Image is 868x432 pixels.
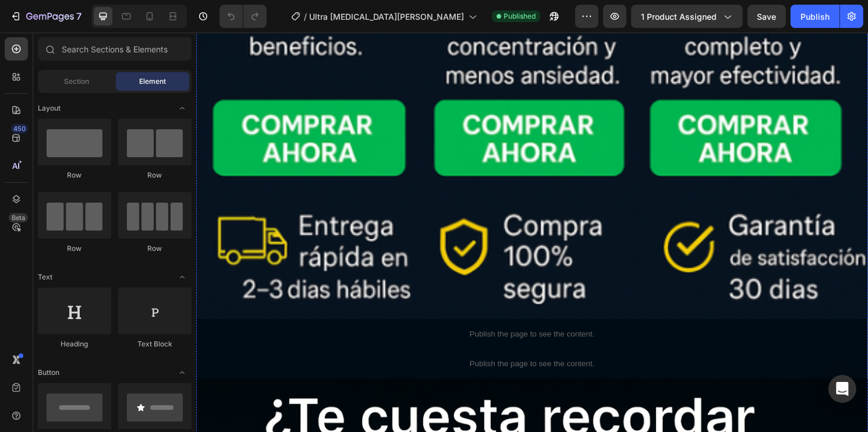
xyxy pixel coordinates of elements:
span: Toggle open [173,363,192,382]
span: Ultra [MEDICAL_DATA][PERSON_NAME] [309,10,464,23]
button: Save [747,5,786,28]
span: Toggle open [173,268,192,286]
div: Heading [38,339,111,349]
div: Open Intercom Messenger [828,375,856,403]
div: Text Block [118,339,192,349]
button: Publish [791,5,839,28]
div: Undo/Redo [219,5,267,28]
div: 450 [11,124,28,133]
div: Row [38,170,111,180]
input: Search Sections & Elements [38,37,192,61]
div: Row [118,243,192,254]
span: Published [504,11,536,22]
p: 7 [76,9,82,23]
span: Section [65,76,90,87]
span: Text [38,272,52,282]
span: / [304,10,307,23]
span: 1 product assigned [641,10,717,23]
iframe: Design area [196,33,868,432]
button: 1 product assigned [631,5,743,28]
span: Button [38,367,59,378]
button: 7 [5,5,87,28]
span: Element [139,76,166,87]
div: Beta [9,213,28,222]
span: Toggle open [173,99,192,118]
span: Layout [38,103,61,114]
span: Save [757,12,777,22]
div: Publish [800,10,830,23]
div: Row [38,243,111,254]
div: Row [118,170,192,180]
